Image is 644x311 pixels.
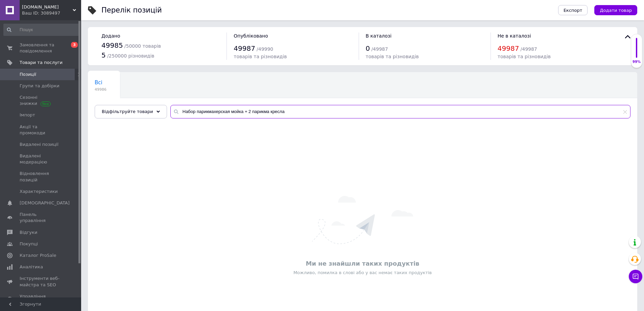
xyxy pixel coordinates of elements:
[629,270,642,283] button: Чат з покупцем
[20,200,70,206] span: [DEMOGRAPHIC_DATA]
[20,42,63,54] span: Замовлення та повідомлення
[20,293,63,306] span: Управління сайтом
[170,105,630,118] input: Пошук по назві позиції, артикулу і пошуковим запитам
[3,24,80,36] input: Пошук
[91,270,634,276] div: Можливо, помилка в слові або у вас немає таких продуктів
[20,141,58,148] span: Видалені позиції
[20,188,58,195] span: Характеристики
[124,43,161,49] span: / 50000 товарів
[234,33,268,39] span: Опубліковано
[498,44,519,52] span: 49987
[101,51,106,59] span: 5
[71,42,78,48] span: 3
[20,112,35,118] span: Імпорт
[20,71,36,77] span: Позиції
[20,264,43,270] span: Аналітика
[95,87,106,92] span: 49986
[366,33,392,39] span: В каталозі
[20,171,63,183] span: Відновлення позицій
[631,60,642,64] div: 99%
[564,8,582,13] span: Експорт
[20,153,63,165] span: Видалені модерацією
[371,46,388,52] span: / 49987
[20,252,56,259] span: Каталог ProSale
[521,46,537,52] span: / 49987
[558,5,588,15] button: Експорт
[234,54,287,59] span: товарів та різновидів
[20,124,63,136] span: Акції та промокоди
[20,60,63,66] span: Товари та послуги
[107,53,154,59] span: / 250000 різновидів
[20,241,38,247] span: Покупці
[366,44,370,52] span: 0
[101,33,120,39] span: Додано
[312,196,413,244] img: Нічого не знайдено
[20,94,63,107] span: Сезонні знижки
[498,33,531,39] span: Не в каталозі
[594,5,637,15] button: Додати товар
[366,54,419,59] span: товарів та різновидів
[234,44,255,52] span: 49987
[91,259,634,268] div: Ми не знайшли таких продуктів
[20,212,63,224] span: Панель управління
[102,109,153,114] span: Відфільтруйте товари
[20,83,59,89] span: Групи та добірки
[22,4,73,10] span: sigma-market.com.ua
[20,229,37,236] span: Відгуки
[498,54,551,59] span: товарів та різновидів
[22,10,81,16] div: Ваш ID: 3089497
[95,80,102,86] span: Всі
[20,275,63,288] span: Інструменти веб-майстра та SEO
[101,7,162,14] div: Перелік позицій
[101,41,123,49] span: 49985
[600,8,632,13] span: Додати товар
[257,46,273,52] span: / 49990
